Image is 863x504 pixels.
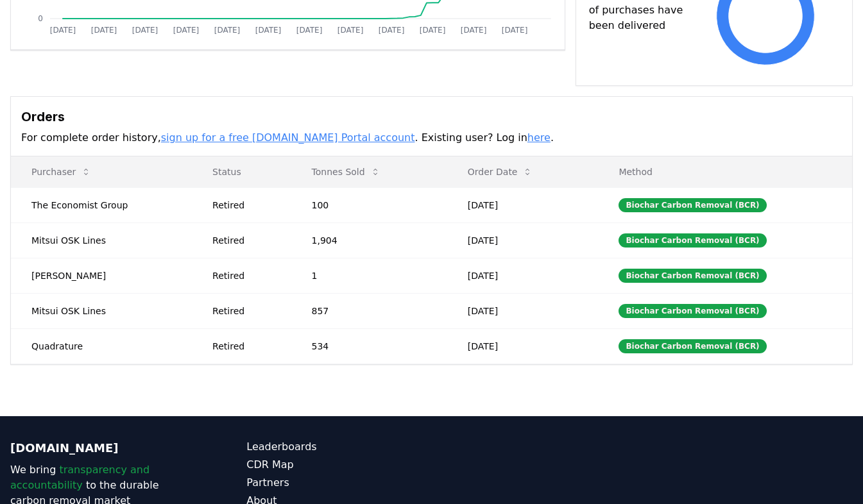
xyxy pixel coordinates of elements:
[447,328,599,364] td: [DATE]
[246,439,431,455] a: Leaderboards
[212,269,280,282] div: Retired
[21,107,842,126] h3: Orders
[619,304,766,318] div: Biochar Carbon Removal (BCR)
[379,26,405,35] tspan: [DATE]
[11,258,192,293] td: [PERSON_NAME]
[38,14,43,23] tspan: 0
[10,464,150,491] span: transparency and accountability
[619,198,766,212] div: Biochar Carbon Removal (BCR)
[21,130,842,146] p: For complete order history, . Existing user? Log in .
[447,223,599,258] td: [DATE]
[291,293,447,328] td: 857
[50,26,76,35] tspan: [DATE]
[457,159,543,185] button: Order Date
[11,223,192,258] td: Mitsui OSK Lines
[502,26,528,35] tspan: [DATE]
[291,258,447,293] td: 1
[212,234,280,247] div: Retired
[21,159,101,185] button: Purchaser
[132,26,158,35] tspan: [DATE]
[291,328,447,364] td: 534
[212,199,280,212] div: Retired
[302,159,391,185] button: Tonnes Sold
[296,26,323,35] tspan: [DATE]
[461,26,487,35] tspan: [DATE]
[161,131,415,144] a: sign up for a free [DOMAIN_NAME] Portal account
[91,26,117,35] tspan: [DATE]
[338,26,364,35] tspan: [DATE]
[619,269,766,283] div: Biochar Carbon Removal (BCR)
[291,187,447,223] td: 100
[420,26,446,35] tspan: [DATE]
[246,475,431,491] a: Partners
[447,258,599,293] td: [DATE]
[212,340,280,353] div: Retired
[527,131,551,144] a: here
[619,339,766,353] div: Biochar Carbon Removal (BCR)
[246,457,431,473] a: CDR Map
[202,165,280,178] p: Status
[11,328,192,364] td: Quadrature
[214,26,241,35] tspan: [DATE]
[212,305,280,317] div: Retired
[11,293,192,328] td: Mitsui OSK Lines
[255,26,282,35] tspan: [DATE]
[10,439,195,457] p: [DOMAIN_NAME]
[291,223,447,258] td: 1,904
[447,293,599,328] td: [DATE]
[447,187,599,223] td: [DATE]
[11,187,192,223] td: The Economist Group
[619,233,766,248] div: Biochar Carbon Removal (BCR)
[173,26,200,35] tspan: [DATE]
[608,165,842,178] p: Method
[589,3,692,33] p: of purchases have been delivered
